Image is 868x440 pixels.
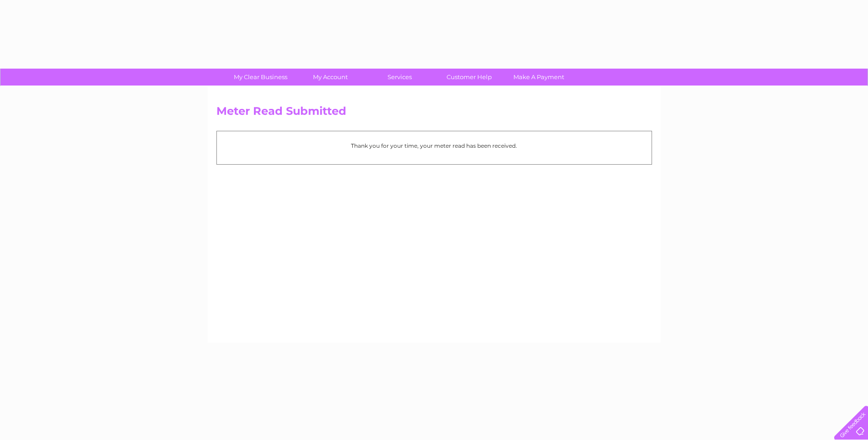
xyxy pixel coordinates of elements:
[431,69,507,86] a: Customer Help
[501,69,577,86] a: Make A Payment
[362,69,437,86] a: Services
[223,69,298,86] a: My Clear Business
[221,141,647,150] p: Thank you for your time, your meter read has been received.
[216,105,652,122] h2: Meter Read Submitted
[292,69,368,86] a: My Account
